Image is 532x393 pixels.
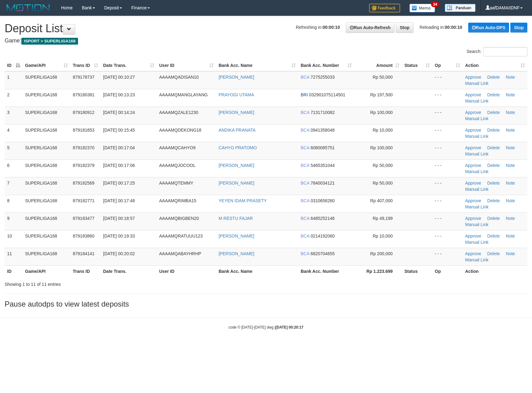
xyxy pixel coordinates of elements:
span: Copy 7131710082 to clipboard [311,110,335,115]
span: Copy 6080085751 to clipboard [311,145,335,150]
a: Note [506,216,515,221]
th: Bank Acc. Number: activate to sort column ascending [298,60,354,71]
a: Note [506,110,515,115]
span: BCA [301,145,309,150]
span: [DATE] 00:17:04 [103,145,135,150]
span: [DATE] 00:10:27 [103,75,135,80]
span: 879182771 [73,198,94,203]
td: - - - [432,195,463,212]
td: - - - [432,159,463,177]
span: 879178737 [73,75,94,80]
td: 9 [5,212,23,230]
a: Note [506,163,515,168]
th: Bank Acc. Name: activate to sort column ascending [216,60,298,71]
span: [DATE] 00:15:45 [103,128,135,133]
h4: Game: [5,38,527,44]
span: AAAAMQZALE1230 [159,110,198,115]
span: Reloading in: [420,25,462,30]
span: [DATE] 00:17:48 [103,198,135,203]
a: Manual Link [465,187,489,192]
td: SUPERLIGA168 [23,159,70,177]
span: Copy 0214192060 to clipboard [311,234,335,238]
a: Delete [487,234,500,238]
span: 879183860 [73,234,94,238]
span: [DATE] 00:19:33 [103,234,135,238]
span: AAAAMQCAHYO9 [159,145,195,150]
a: Manual Link [465,169,489,174]
span: BCA [301,75,309,80]
a: Note [506,251,515,256]
a: Run Auto-DPS [468,23,509,33]
td: 11 [5,248,23,265]
span: Copy 7275255033 to clipboard [311,75,335,80]
td: SUPERLIGA168 [23,195,70,212]
strong: [DATE] 00:20:17 [276,325,303,330]
th: Game/API: activate to sort column ascending [23,60,70,71]
a: Manual Link [465,204,489,209]
img: Button%20Memo.svg [409,4,435,12]
span: AAAAMQTEMMY [159,181,193,186]
a: Delete [487,92,500,97]
span: Rp 407,000 [370,198,393,203]
span: Refreshing in: [296,25,340,30]
th: Op: activate to sort column ascending [432,60,463,71]
a: Approve [465,145,481,150]
td: 7 [5,177,23,195]
td: 3 [5,107,23,124]
span: 879184141 [73,251,94,256]
a: [PERSON_NAME] [219,251,254,256]
span: Copy 7840034121 to clipboard [311,181,335,186]
span: AAAAMQABAYHRHP [159,251,201,256]
a: Manual Link [465,98,489,103]
a: Stop [396,22,413,33]
span: Copy 032901075114501 to clipboard [309,92,345,97]
span: BCA [301,128,309,133]
span: BCA [301,181,309,186]
span: AAAAMQADISAN10 [159,75,199,80]
th: Date Trans. [101,265,157,277]
td: - - - [432,248,463,265]
span: Rp 49,199 [373,216,393,221]
td: SUPERLIGA168 [23,230,70,248]
span: AAAAMQJOCOOL [159,163,195,168]
span: Copy 6820704655 to clipboard [311,251,335,256]
a: Approve [465,128,481,133]
td: - - - [432,177,463,195]
span: Rp 10,000 [373,234,393,238]
span: AAAAMQRATUUU123 [159,234,203,238]
a: Manual Link [465,134,489,139]
th: Status [402,265,432,277]
a: Delete [487,75,500,80]
span: BCA [301,110,309,115]
td: 10 [5,230,23,248]
a: [PERSON_NAME] [219,163,254,168]
span: BCA [301,251,309,256]
a: Note [506,145,515,150]
span: Rp 100,000 [370,110,393,115]
a: Manual Link [465,257,489,262]
span: [DATE] 00:13:23 [103,92,135,97]
a: M RESTU FAJAR [219,216,253,221]
span: BCA [301,216,309,221]
th: Date Trans.: activate to sort column ascending [101,60,157,71]
a: Approve [465,198,481,203]
td: 8 [5,195,23,212]
td: - - - [432,230,463,248]
a: Note [506,92,515,97]
a: Approve [465,92,481,97]
a: Run Auto-Refresh [346,22,395,33]
a: Manual Link [465,240,489,245]
th: Trans ID: activate to sort column ascending [70,60,101,71]
a: Approve [465,110,481,115]
span: BCA [301,234,309,238]
a: Approve [465,75,481,80]
a: Approve [465,181,481,186]
span: [DATE] 00:17:06 [103,163,135,168]
a: Delete [487,181,500,186]
th: Bank Acc. Number [298,265,354,277]
span: Copy 5465351044 to clipboard [311,163,335,168]
a: Stop [510,23,527,33]
td: SUPERLIGA168 [23,177,70,195]
td: SUPERLIGA168 [23,124,70,142]
div: Showing 1 to 11 of 11 entries [5,279,217,287]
